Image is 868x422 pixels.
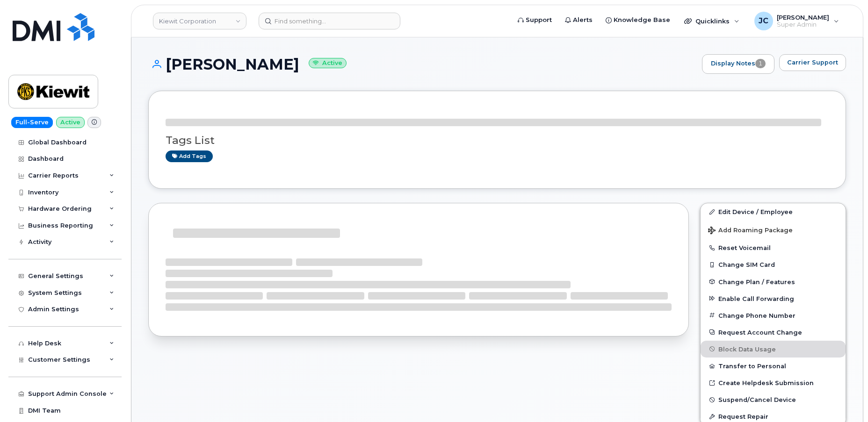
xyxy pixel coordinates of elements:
h3: Tags List [166,135,829,146]
button: Add Roaming Package [701,220,846,239]
a: Create Helpdesk Submission [701,374,846,391]
span: Add Roaming Package [708,227,793,236]
a: Display Notes1 [702,54,774,74]
span: Suspend/Cancel Device [718,396,796,403]
button: Transfer to Personal [701,358,846,374]
small: Active [309,58,347,69]
button: Suspend/Cancel Device [701,391,846,408]
button: Change Phone Number [701,307,846,324]
span: Change Plan / Features [718,278,795,285]
a: Add tags [166,150,213,162]
button: Change Plan / Features [701,273,846,290]
span: Carrier Support [787,58,838,67]
button: Block Data Usage [701,341,846,358]
span: 1 [755,59,766,68]
button: Request Account Change [701,324,846,341]
button: Reset Voicemail [701,239,846,256]
button: Carrier Support [779,54,846,71]
span: Enable Call Forwarding [718,295,794,302]
h1: [PERSON_NAME] [148,56,697,72]
button: Enable Call Forwarding [701,290,846,307]
a: Edit Device / Employee [701,203,846,220]
button: Change SIM Card [701,256,846,273]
